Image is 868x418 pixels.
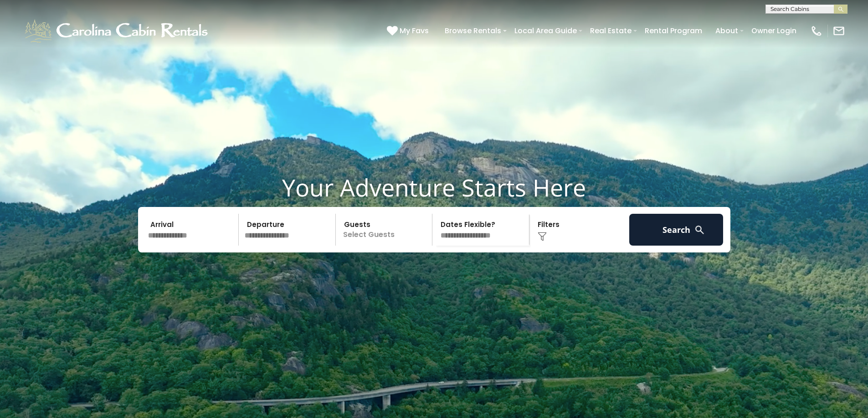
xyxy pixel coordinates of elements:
a: Rental Program [640,23,707,39]
img: phone-regular-white.png [810,25,823,37]
a: About [711,23,743,39]
span: My Favs [400,25,429,36]
img: mail-regular-white.png [832,25,845,37]
h1: Your Adventure Starts Here [7,173,861,201]
a: Browse Rentals [440,23,506,39]
a: My Favs [387,25,431,37]
a: Local Area Guide [510,23,581,39]
a: Owner Login [747,23,801,39]
img: filter--v1.png [538,232,547,241]
img: White-1-1-2.png [23,17,212,45]
p: Select Guests [339,214,432,246]
button: Search [629,214,724,246]
a: Real Estate [586,23,636,39]
img: search-regular-white.png [694,224,705,236]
